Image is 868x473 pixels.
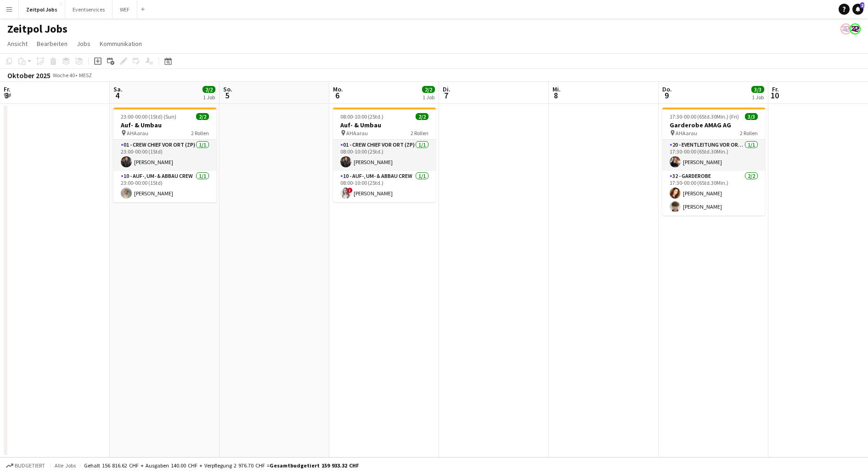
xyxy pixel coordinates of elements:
span: 10 [771,90,779,101]
app-card-role: 01 - Crew Chief vor Ort (ZP)1/123:00-00:00 (1Std)[PERSON_NAME] [113,140,216,171]
app-user-avatar: Team Zeitpol [850,23,861,34]
span: Di. [443,85,451,93]
span: Mi. [552,85,561,93]
span: 2 Rollen [740,130,758,137]
span: 4 [112,90,123,101]
span: 2 [860,2,864,8]
span: Budgetiert [15,462,45,469]
h3: Auf- & Umbau [113,121,216,129]
span: Fr. [772,85,779,93]
app-user-avatar: Team Zeitpol [840,23,851,34]
div: MESZ [79,72,92,79]
button: WEF [113,0,137,18]
span: 2/2 [196,113,209,120]
span: AHAarau [127,130,148,137]
span: 2/2 [203,86,215,93]
span: Woche 40 [52,72,75,79]
span: 8 [551,90,561,101]
span: 08:00-10:00 (2Std.) [340,113,383,120]
app-job-card: 08:00-10:00 (2Std.)2/2Auf- & Umbau AHAarau2 Rollen01 - Crew Chief vor Ort (ZP)1/108:00-10:00 (2St... [333,108,436,202]
a: Bearbeiten [33,38,71,50]
span: 3/3 [745,113,758,120]
span: Mo. [333,85,343,93]
app-card-role: 01 - Crew Chief vor Ort (ZP)1/108:00-10:00 (2Std.)[PERSON_NAME] [333,140,436,171]
span: 5 [222,90,232,101]
h3: Garderobe AMAG AG [662,121,765,129]
span: 2 Rollen [191,130,209,137]
span: Alle Jobs [54,462,76,469]
span: 23:00-00:00 (1Std) (Sun) [121,113,176,120]
a: Kommunikation [96,38,146,50]
div: 1 Job [752,94,764,101]
span: 7 [441,90,451,101]
app-card-role: 10 - Auf-, Um- & Abbau Crew1/108:00-10:00 (2Std.)![PERSON_NAME] [333,171,436,202]
a: 2 [852,4,863,15]
span: 9 [661,90,672,101]
span: ! [347,188,353,193]
a: Ansicht [4,38,31,50]
div: Oktober 2025 [7,71,51,80]
span: AHAarau [676,130,697,137]
button: Eventservices [65,0,113,18]
div: 1 Job [423,94,434,101]
app-card-role: 20 - Eventleitung vor Ort (ZP)1/117:30-00:00 (6Std.30Min.)[PERSON_NAME] [662,140,765,171]
span: So. [223,85,232,93]
app-job-card: 23:00-00:00 (1Std) (Sun)2/2Auf- & Umbau AHAarau2 Rollen01 - Crew Chief vor Ort (ZP)1/123:00-00:00... [113,108,216,202]
span: Gesamtbudgetiert 159 933.32 CHF [270,462,359,469]
app-card-role: 10 - Auf-, Um- & Abbau Crew1/123:00-00:00 (1Std)[PERSON_NAME] [113,171,216,202]
app-job-card: 17:30-00:00 (6Std.30Min.) (Fri)3/3Garderobe AMAG AG AHAarau2 Rollen20 - Eventleitung vor Ort (ZP)... [662,108,765,216]
span: 2/2 [422,86,435,93]
span: 3/3 [751,86,764,93]
button: Zeitpol Jobs [19,0,65,18]
span: 2/2 [416,113,428,120]
span: 2 Rollen [411,130,428,137]
span: 17:30-00:00 (6Std.30Min.) (Fri) [670,113,739,120]
span: Ansicht [7,40,28,48]
span: Jobs [77,40,90,48]
span: Do. [662,85,672,93]
button: Budgetiert [5,461,46,471]
span: Sa. [113,85,123,93]
span: AHAarau [346,130,368,137]
span: 6 [332,90,343,101]
div: Gehalt 156 816.62 CHF + Ausgaben 140.00 CHF + Verpflegung 2 976.70 CHF = [84,462,359,469]
a: Jobs [73,38,94,50]
h3: Auf- & Umbau [333,121,436,129]
div: 1 Job [203,94,215,101]
app-card-role: 32 - Garderobe2/217:30-00:00 (6Std.30Min.)[PERSON_NAME][PERSON_NAME] [662,171,765,216]
span: Fr. [4,85,11,93]
h1: Zeitpol Jobs [7,22,68,36]
span: Bearbeiten [37,40,68,48]
span: Kommunikation [100,40,142,48]
span: 3 [2,90,11,101]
